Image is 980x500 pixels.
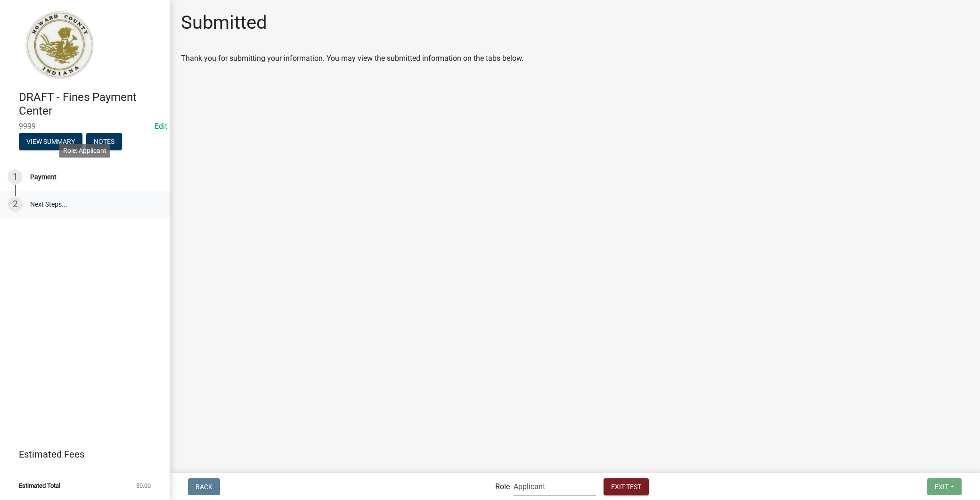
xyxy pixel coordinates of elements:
[196,483,212,490] span: Back
[181,53,969,64] div: Thank you for submitting your information. You may view the submitted information on the tabs below.
[30,174,57,180] div: Payment
[927,478,962,495] button: Exit
[181,11,267,34] h1: Submitted
[19,483,60,489] span: Estimated Total
[188,478,220,495] button: Back
[155,122,167,131] wm-modal-confirm: Edit Application Number
[19,138,82,146] wm-modal-confirm: Summary
[19,10,99,81] img: Howard County, Indiana
[19,133,82,150] button: View Summary
[495,483,510,491] label: Role
[8,197,23,212] div: 2
[604,478,649,495] button: Exit Test
[19,91,162,118] h4: DRAFT - Fines Payment Center
[8,169,23,184] div: 1
[59,144,110,158] div: Role: Applicant
[8,445,155,464] a: Estimated Fees
[935,483,948,490] span: Exit
[19,122,151,131] span: 9999
[86,133,122,150] button: Notes
[86,138,122,146] wm-modal-confirm: Notes
[611,483,641,490] span: Exit Test
[136,483,151,489] span: $0.00
[155,122,167,131] a: Edit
